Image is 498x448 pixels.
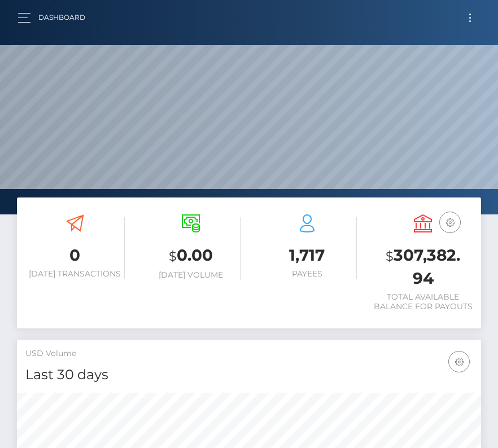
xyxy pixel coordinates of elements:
small: $ [169,248,177,264]
a: Dashboard [38,6,85,29]
h3: 0 [25,244,125,266]
h6: [DATE] Transactions [25,269,125,279]
h3: 0.00 [142,244,241,267]
h6: Payees [257,269,357,279]
h4: Last 30 days [25,365,473,385]
h3: 1,717 [257,244,357,266]
h5: USD Volume [25,348,473,359]
button: Toggle navigation [460,10,480,25]
h6: [DATE] Volume [142,270,241,280]
h6: Total Available Balance for Payouts [374,292,473,311]
h3: 307,382.94 [374,244,473,289]
small: $ [386,248,394,264]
